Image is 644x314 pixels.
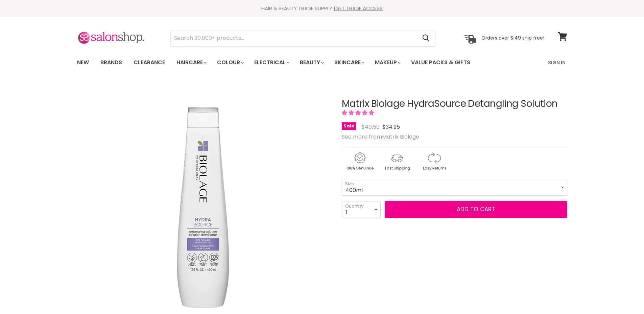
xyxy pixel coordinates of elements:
[128,55,170,70] a: Clearance
[95,55,127,70] a: Brands
[72,53,510,72] ul: Main menu
[342,151,378,172] img: genuine.gif
[171,55,211,70] a: Haircare
[342,133,419,141] span: See more from
[379,151,415,172] img: shipping.gif
[329,55,368,70] a: Skincare
[72,55,94,70] a: New
[342,201,381,218] select: Quantity
[457,205,495,213] span: Add to cart
[171,30,417,46] input: Search
[69,5,576,12] div: HAIR & BEAUTY TRADE SUPPLY |
[370,55,405,70] a: Makeup
[342,122,356,130] span: Sale
[69,53,576,72] nav: Main
[481,35,544,41] p: Orders over $149 ship free!
[361,123,380,131] span: $40.50
[382,133,419,141] a: Matrix Biolage
[417,30,435,46] button: Search
[342,99,567,109] h1: Matrix Biolage HydraSource Detangling Solution
[385,201,567,218] button: Add to cart
[335,5,383,12] a: GET TRADE ACCESS
[249,55,293,70] a: Electrical
[342,109,376,117] span: 5.00 stars
[295,55,328,70] a: Beauty
[416,151,452,172] img: returns.gif
[382,123,400,131] span: $34.95
[406,55,475,70] a: Value Packs & Gifts
[170,30,435,46] form: Product
[212,55,248,70] a: Colour
[544,55,570,70] a: Sign In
